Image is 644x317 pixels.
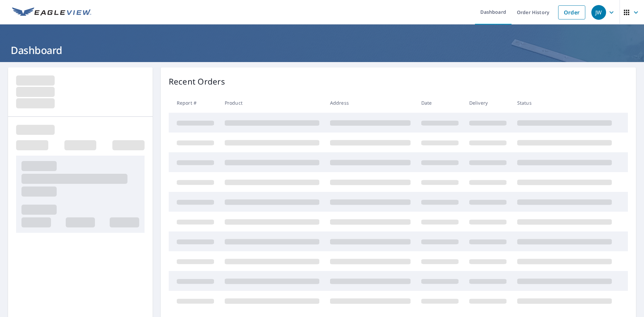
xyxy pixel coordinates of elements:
p: Recent Orders [169,75,225,88]
h1: Dashboard [8,43,636,57]
a: Order [558,5,585,19]
th: Report # [169,93,219,113]
th: Product [219,93,325,113]
th: Date [416,93,464,113]
th: Delivery [464,93,512,113]
th: Status [512,93,617,113]
img: EV Logo [12,7,91,17]
div: JW [591,5,606,20]
th: Address [325,93,416,113]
